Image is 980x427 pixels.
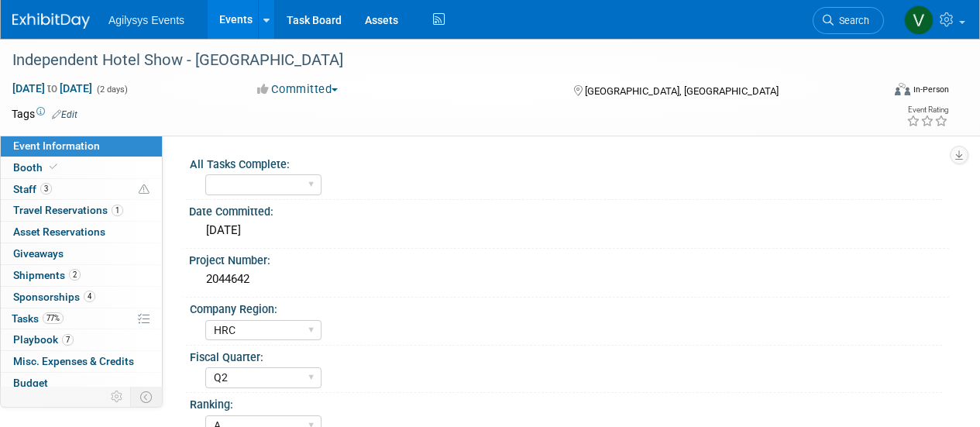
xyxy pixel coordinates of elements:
[13,183,52,195] span: Staff
[13,247,64,260] span: Giveaways
[1,265,162,286] a: Shipments2
[12,13,90,29] img: ExhibitDay
[1,308,162,329] a: Tasks77%
[913,84,949,95] div: In-Person
[104,387,131,407] td: Personalize Event Tab Strip
[69,269,81,281] span: 2
[13,226,105,238] span: Asset Reservations
[1,136,162,157] a: Event Information
[252,81,344,98] button: Committed
[84,291,95,302] span: 4
[1,157,162,178] a: Booth
[12,81,93,95] span: [DATE] [DATE]
[40,183,52,195] span: 3
[13,161,60,174] span: Booth
[834,15,869,26] span: Search
[201,267,937,291] div: 2044642
[1,179,162,200] a: Staff3
[190,346,942,365] div: Fiscal Quarter:
[1,329,162,350] a: Playbook7
[190,393,942,412] div: Ranking:
[45,82,60,95] span: to
[12,106,77,122] td: Tags
[813,7,884,34] a: Search
[189,249,949,268] div: Project Number:
[906,106,948,114] div: Event Rating
[812,81,949,104] div: Event Format
[190,153,942,172] div: All Tasks Complete:
[201,219,937,243] div: [DATE]
[13,204,123,216] span: Travel Reservations
[585,85,779,97] span: [GEOGRAPHIC_DATA], [GEOGRAPHIC_DATA]
[13,291,95,303] span: Sponsorships
[52,109,77,120] a: Edit
[1,351,162,372] a: Misc. Expenses & Credits
[12,312,64,325] span: Tasks
[13,269,81,281] span: Shipments
[904,5,934,35] img: Vaitiare Munoz
[895,83,910,95] img: Format-Inperson.png
[13,333,74,346] span: Playbook
[13,377,48,389] span: Budget
[112,205,123,216] span: 1
[95,84,128,95] span: (2 days)
[1,243,162,264] a: Giveaways
[62,334,74,346] span: 7
[13,139,100,152] span: Event Information
[7,46,869,74] div: Independent Hotel Show - [GEOGRAPHIC_DATA]
[190,298,942,317] div: Company Region:
[1,222,162,243] a: Asset Reservations
[139,183,150,197] span: Potential Scheduling Conflict -- at least one attendee is tagged in another overlapping event.
[50,163,57,171] i: Booth reservation complete
[13,355,134,367] span: Misc. Expenses & Credits
[108,14,184,26] span: Agilysys Events
[43,312,64,324] span: 77%
[1,373,162,394] a: Budget
[189,200,949,219] div: Date Committed:
[1,200,162,221] a: Travel Reservations1
[131,387,163,407] td: Toggle Event Tabs
[1,287,162,308] a: Sponsorships4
